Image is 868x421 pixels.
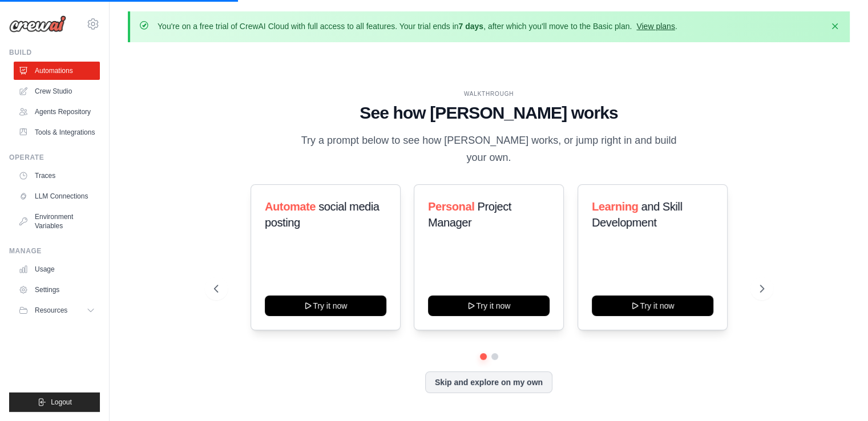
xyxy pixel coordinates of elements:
[14,281,100,299] a: Settings
[9,153,100,162] div: Operate
[428,200,511,229] span: Project Manager
[14,62,100,80] a: Automations
[14,103,100,121] a: Agents Repository
[428,295,550,316] button: Try it now
[592,200,638,213] span: Learning
[265,295,386,316] button: Try it now
[9,48,100,57] div: Build
[9,392,100,412] button: Logout
[214,90,764,98] div: WALKTHROUGH
[14,167,100,185] a: Traces
[14,82,100,100] a: Crew Studio
[214,103,764,123] h1: See how [PERSON_NAME] works
[158,21,677,32] p: You're on a free trial of CrewAI Cloud with full access to all features. Your trial ends in , aft...
[265,200,316,213] span: Automate
[9,15,66,33] img: Logo
[428,200,474,213] span: Personal
[14,123,100,141] a: Tools & Integrations
[51,398,72,407] span: Logout
[14,260,100,278] a: Usage
[9,246,100,256] div: Manage
[592,200,682,229] span: and Skill Development
[458,22,483,31] strong: 7 days
[297,132,681,166] p: Try a prompt below to see how [PERSON_NAME] works, or jump right in and build your own.
[265,200,380,229] span: social media posting
[636,22,675,31] a: View plans
[35,306,67,315] span: Resources
[425,371,552,393] button: Skip and explore on my own
[811,366,868,421] iframe: Chat Widget
[14,301,100,319] button: Resources
[14,208,100,235] a: Environment Variables
[592,295,713,316] button: Try it now
[14,187,100,205] a: LLM Connections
